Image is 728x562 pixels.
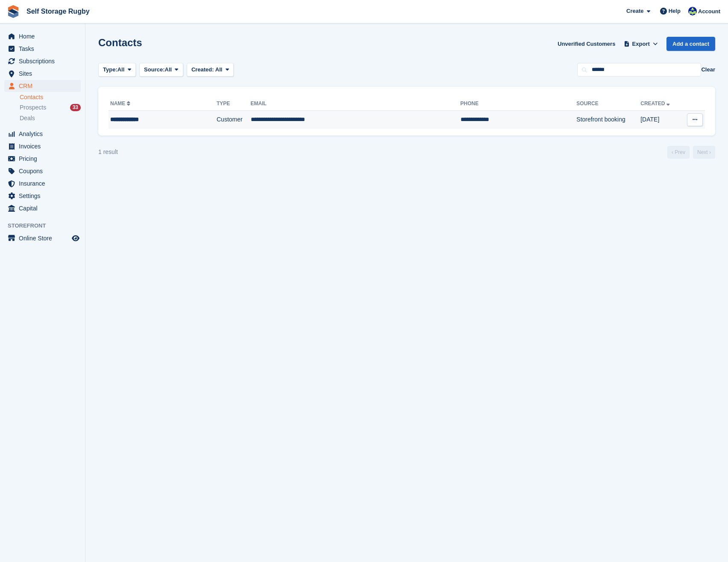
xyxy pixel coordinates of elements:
[19,80,70,92] span: CRM
[4,68,81,80] a: menu
[693,146,715,159] a: Next
[110,101,132,106] a: Name
[19,43,70,55] span: Tasks
[98,63,136,77] button: Type: All
[217,111,251,129] td: Customer
[640,101,672,106] a: Created
[666,146,717,159] nav: Page
[117,65,125,74] span: All
[98,148,118,157] div: 1 result
[7,5,20,18] img: stora-icon-8386f47178a22dfd0bd8f6a31ec36ba5ce8667c1dd55bd0f319d3a0aa187defe.svg
[19,232,70,244] span: Online Store
[4,43,81,55] a: menu
[632,40,650,48] span: Export
[554,37,619,51] a: Unverified Customers
[20,114,35,122] span: Deals
[251,97,461,111] th: Email
[4,165,81,177] a: menu
[4,153,81,165] a: menu
[4,30,81,42] a: menu
[4,140,81,152] a: menu
[4,80,81,92] a: menu
[626,7,643,15] span: Create
[70,104,81,111] div: 33
[19,68,70,80] span: Sites
[640,111,681,129] td: [DATE]
[4,55,81,67] a: menu
[70,233,81,243] a: Preview store
[576,97,640,111] th: Source
[191,66,214,73] span: Created:
[576,111,640,129] td: Storefront booking
[19,177,70,189] span: Insurance
[19,30,70,42] span: Home
[4,128,81,140] a: menu
[667,146,690,159] a: Previous
[19,140,70,152] span: Invoices
[98,37,142,48] h1: Contacts
[19,202,70,214] span: Capital
[4,202,81,214] a: menu
[19,55,70,67] span: Subscriptions
[19,128,70,140] span: Analytics
[4,232,81,244] a: menu
[103,65,117,74] span: Type:
[20,103,81,112] a: Prospects 33
[669,7,681,15] span: Help
[23,4,93,18] a: Self Storage Rugby
[19,165,70,177] span: Coupons
[20,93,81,101] a: Contacts
[8,222,85,230] span: Storefront
[217,97,251,111] th: Type
[19,153,70,165] span: Pricing
[20,104,46,112] span: Prospects
[165,65,172,74] span: All
[187,63,234,77] button: Created: All
[144,65,164,74] span: Source:
[688,7,697,15] img: Richard Palmer
[698,7,720,16] span: Account
[139,63,183,77] button: Source: All
[4,190,81,202] a: menu
[215,66,223,73] span: All
[622,37,660,51] button: Export
[666,37,715,51] a: Add a contact
[20,114,81,123] a: Deals
[4,177,81,189] a: menu
[701,65,715,74] button: Clear
[19,190,70,202] span: Settings
[461,97,577,111] th: Phone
